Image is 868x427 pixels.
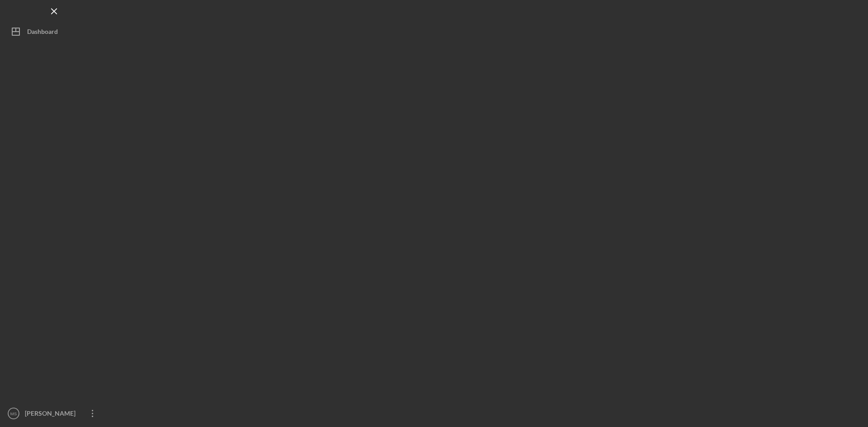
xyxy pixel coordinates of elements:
[10,411,17,416] text: MS
[5,23,104,41] button: Dashboard
[27,23,58,43] div: Dashboard
[5,404,104,422] button: MS[PERSON_NAME]
[23,404,81,425] div: [PERSON_NAME]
